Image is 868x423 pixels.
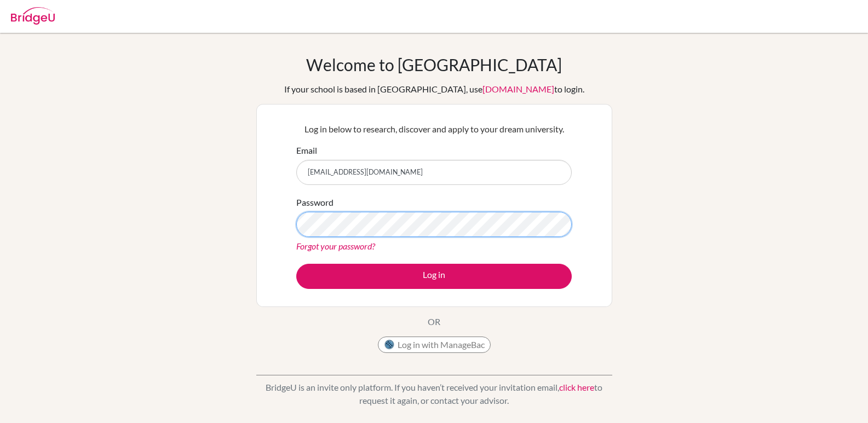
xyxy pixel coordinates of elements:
a: click here [559,382,594,392]
div: If your school is based in [GEOGRAPHIC_DATA], use to login. [284,83,584,96]
img: Bridge-U [11,7,55,25]
button: Log in [296,264,572,289]
h1: Welcome to [GEOGRAPHIC_DATA] [306,55,562,74]
a: [DOMAIN_NAME] [482,84,554,94]
p: OR [428,315,440,328]
button: Log in with ManageBac [378,337,491,353]
p: Log in below to research, discover and apply to your dream university. [296,123,572,136]
p: BridgeU is an invite only platform. If you haven’t received your invitation email, to request it ... [256,381,612,407]
a: Forgot your password? [296,241,375,251]
label: Email [296,144,317,157]
label: Password [296,196,334,209]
